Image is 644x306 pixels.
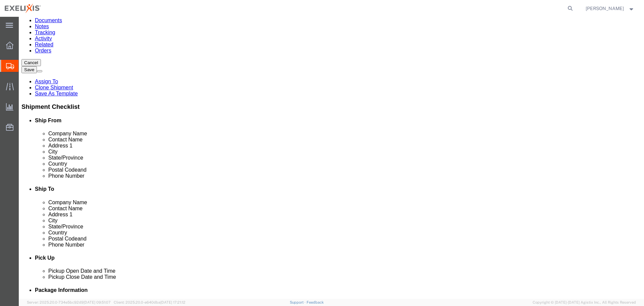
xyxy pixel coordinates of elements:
[586,5,624,12] span: Fred Eisenman
[27,300,111,304] span: Server: 2025.20.0-734e5bc92d9
[19,17,644,299] iframe: FS Legacy Container
[585,4,635,12] button: [PERSON_NAME]
[160,300,185,304] span: [DATE] 17:21:12
[114,300,185,304] span: Client: 2025.20.0-e640dba
[84,300,111,304] span: [DATE] 09:51:07
[533,300,636,305] span: Copyright © [DATE]-[DATE] Agistix Inc., All Rights Reserved
[5,3,41,13] img: logo
[307,300,324,304] a: Feedback
[290,300,307,304] a: Support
